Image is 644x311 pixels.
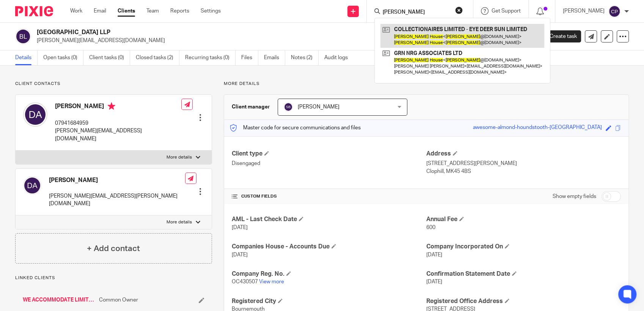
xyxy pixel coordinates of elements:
input: Search [382,9,450,16]
p: [STREET_ADDRESS][PERSON_NAME] [426,160,621,167]
img: svg%3E [608,5,620,17]
p: [PERSON_NAME][EMAIL_ADDRESS][DOMAIN_NAME] [37,37,526,44]
div: awesome-almond-houndstooth-[GEOGRAPHIC_DATA] [473,124,602,132]
p: Clophill, MK45 4BS [426,168,621,175]
p: Master code for secure communications and files [230,124,361,132]
p: [PERSON_NAME][EMAIL_ADDRESS][PERSON_NAME][DOMAIN_NAME] [49,192,185,208]
h4: [PERSON_NAME] [49,176,185,184]
p: Client contacts [15,81,212,87]
a: Open tasks (0) [43,50,83,65]
p: [PERSON_NAME] [563,7,605,15]
a: Closed tasks (2) [136,50,179,65]
img: svg%3E [23,176,41,195]
a: Audit logs [324,50,353,65]
h4: Company Reg. No. [232,270,426,278]
a: Recurring tasks (0) [185,50,236,65]
img: svg%3E [23,102,47,127]
h4: Companies House - Accounts Due [232,243,426,251]
h4: Registered City [232,297,426,305]
span: [PERSON_NAME] [298,104,339,110]
a: Settings [201,7,221,15]
span: Get Support [492,8,521,14]
span: Common Owner [99,296,138,304]
p: More details [166,219,192,225]
h4: Client type [232,150,426,158]
span: [DATE] [426,279,442,284]
h4: CUSTOM FIELDS [232,193,426,199]
button: Clear [455,6,463,14]
h4: Company Incorporated On [426,243,621,251]
h4: Address [426,150,621,158]
p: 07941684959 [55,119,181,127]
h2: [GEOGRAPHIC_DATA] LLP [37,28,428,36]
img: svg%3E [284,102,293,112]
span: 600 [426,225,435,230]
h4: AML - Last Check Date [232,215,426,223]
a: Work [70,7,82,15]
a: View more [259,279,284,284]
img: Pixie [15,6,53,16]
a: Email [94,7,106,15]
a: Reports [170,7,189,15]
a: Notes (2) [291,50,319,65]
p: More details [166,154,192,160]
h3: Client manager [232,103,270,111]
a: Clients [118,7,135,15]
p: More details [224,81,629,87]
h4: + Add contact [87,243,140,254]
label: Show empty fields [553,193,596,200]
a: Client tasks (0) [89,50,130,65]
a: Team [146,7,159,15]
h4: Confirmation Statement Date [426,270,621,278]
p: [PERSON_NAME][EMAIL_ADDRESS][DOMAIN_NAME] [55,127,181,143]
p: Linked clients [15,275,212,281]
h4: [PERSON_NAME] [55,102,181,112]
span: [DATE] [232,225,248,230]
a: Emails [264,50,285,65]
span: OC430507 [232,279,258,284]
img: svg%3E [15,28,31,44]
span: [DATE] [232,252,248,258]
p: Disengaged [232,160,426,167]
a: WE ACCOMMODATE LIMITED [23,296,95,304]
h4: Annual Fee [426,215,621,223]
h4: Registered Office Address [426,297,621,305]
a: Files [241,50,258,65]
a: Details [15,50,38,65]
a: Create task [537,30,581,42]
span: [DATE] [426,252,442,258]
i: Primary [108,102,115,110]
